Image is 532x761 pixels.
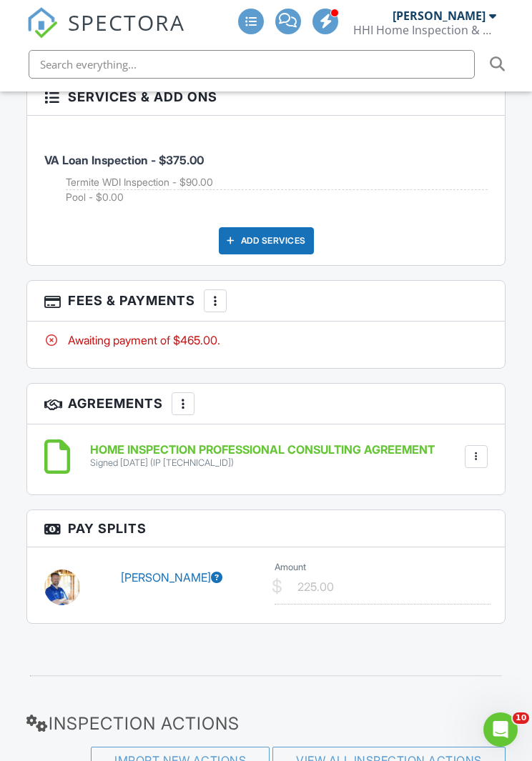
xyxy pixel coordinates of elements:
[90,457,435,469] div: Signed [DATE] (IP [TECHNICAL_ID])
[44,569,80,605] img: dsc07028.jpg
[66,190,488,204] li: Add on: Pool
[26,19,185,49] a: SPECTORA
[44,126,488,216] li: Service: VA Loan Inspection
[90,444,435,469] a: HOME INSPECTION PROFESSIONAL CONSULTING AGREEMENT Signed [DATE] (IP [TECHNICAL_ID])
[68,7,185,37] span: SPECTORA
[272,575,282,599] div: $
[219,227,314,254] div: Add Services
[44,332,488,348] div: Awaiting payment of $465.00.
[275,561,306,574] label: Amount
[27,384,505,424] h3: Agreements
[66,175,488,190] li: Add on: Termite WDI Inspection
[27,510,505,547] h3: Pay Splits
[121,570,222,585] a: [PERSON_NAME]
[26,714,506,733] h3: Inspection Actions
[353,23,496,37] div: HHI Home Inspection & Pest Control
[483,712,518,747] iframe: Intercom live chat
[26,7,58,39] img: The Best Home Inspection Software - Spectora
[27,281,505,322] h3: Fees & Payments
[27,79,505,116] h3: Services & Add ons
[44,153,204,167] span: VA Loan Inspection - $375.00
[393,9,486,23] div: [PERSON_NAME]
[29,50,475,79] input: Search everything...
[90,444,435,457] h6: HOME INSPECTION PROFESSIONAL CONSULTING AGREEMENT
[513,712,529,724] span: 10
